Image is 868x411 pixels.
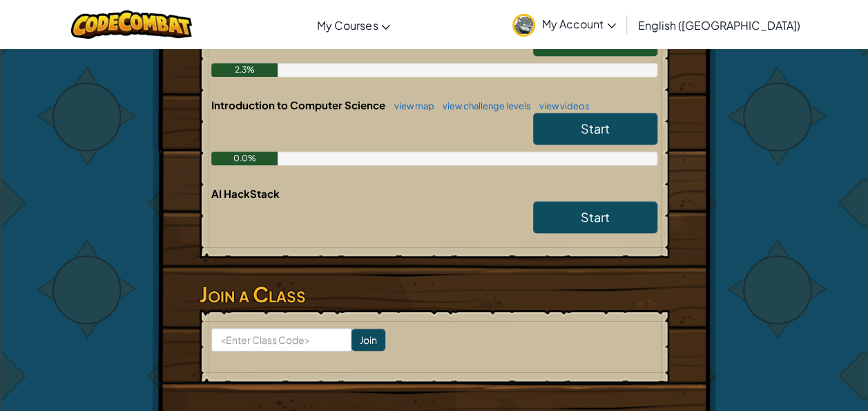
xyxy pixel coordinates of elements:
a: My Account [505,3,623,46]
a: Start [533,201,657,233]
a: view map [387,100,434,111]
span: AI HackStack [211,187,280,200]
a: My Courses [310,6,397,44]
h3: Join a Class [200,279,669,310]
img: CodeCombat logo [71,10,192,39]
a: view challenge levels [436,100,531,111]
a: English ([GEOGRAPHIC_DATA]) [631,6,807,44]
span: Start [581,120,610,136]
span: English ([GEOGRAPHIC_DATA]) [638,18,800,33]
a: view videos [532,100,590,111]
span: Introduction to Computer Science [211,98,387,111]
div: 0.0% [211,152,278,165]
img: avatar [512,14,535,37]
span: My Courses [317,18,378,33]
span: My Account [542,17,616,31]
span: Start [581,209,610,225]
input: Join [351,329,385,351]
div: 2.3% [211,63,278,77]
input: <Enter Class Code> [211,328,351,351]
